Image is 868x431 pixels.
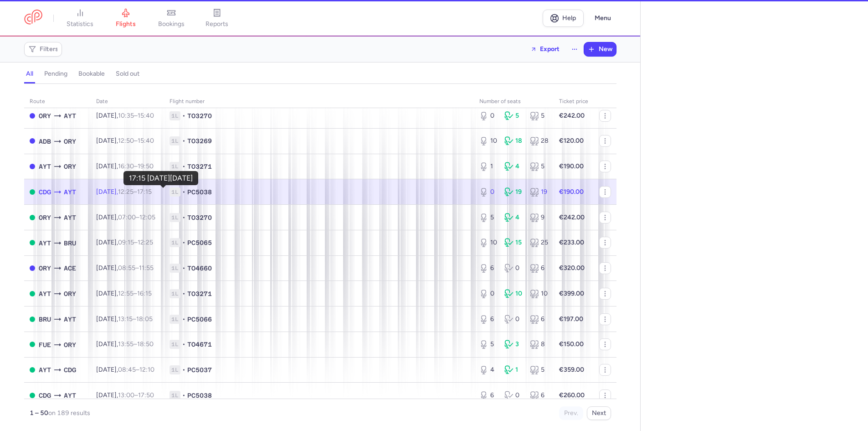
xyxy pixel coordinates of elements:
div: 6 [530,391,548,400]
div: 25 [530,238,548,247]
h4: sold out [116,70,139,78]
div: 5 [530,162,548,171]
span: CLOSED [30,113,35,119]
div: 15 [504,238,523,247]
span: Brussels Airport, Brussels, Belgium [39,314,51,324]
h4: pending [44,70,67,78]
span: 1L [169,391,180,400]
div: 5 [504,111,523,120]
time: 15:40 [138,112,154,119]
div: 5 [530,365,548,374]
th: number of seats [474,95,554,109]
div: 10 [479,136,498,145]
div: 1 [504,365,523,374]
span: AYT [64,390,76,400]
span: bookings [158,20,185,28]
span: PC5065 [187,238,212,247]
span: – [118,264,154,272]
div: 6 [479,264,498,273]
time: 11:55 [139,264,154,272]
span: TO3269 [187,136,212,145]
span: – [118,162,154,170]
span: Orly, Paris, France [64,340,76,350]
span: • [182,365,185,374]
div: 4 [479,365,498,374]
div: 28 [530,136,548,145]
time: 13:55 [118,340,134,348]
time: 12:50 [118,137,134,145]
span: 1L [169,289,180,298]
a: flights [103,8,149,28]
div: 5 [530,111,548,120]
span: • [182,264,185,273]
div: 6 [530,264,548,273]
time: 16:30 [118,162,134,170]
strong: €242.00 [559,112,585,119]
time: 18:05 [136,315,153,323]
div: 10 [479,238,498,247]
span: Help [562,15,576,21]
button: Next [587,406,611,420]
div: 5 [479,340,498,349]
div: 5 [479,213,498,222]
span: 1L [169,238,180,247]
span: • [182,391,185,400]
span: Orly, Paris, France [39,263,51,273]
span: 1L [169,213,180,222]
span: TO3270 [187,111,212,120]
span: PC5037 [187,365,212,374]
span: Lanzarote, Lanzarote, Spain [64,263,76,273]
span: [DATE], [96,264,154,272]
div: 10 [504,289,523,298]
span: TO3270 [187,213,212,222]
span: [DATE], [96,213,155,221]
a: Help [543,10,584,27]
div: 10 [530,289,548,298]
div: 6 [479,315,498,324]
th: route [24,95,91,109]
span: – [118,137,154,145]
span: Antalya, Antalya, Turkey [64,111,76,121]
span: 1L [169,111,180,120]
button: Prev. [559,406,583,420]
span: Antalya, Antalya, Turkey [39,289,51,299]
strong: 1 – 50 [30,409,48,417]
span: • [182,289,185,298]
div: 17:15 [DATE][DATE] [129,174,193,182]
div: 4 [504,213,523,222]
div: 0 [479,289,498,298]
span: TO3271 [187,162,212,171]
time: 08:45 [118,366,136,374]
div: 6 [530,315,548,324]
time: 13:15 [118,315,133,323]
strong: €120.00 [559,137,584,145]
span: Charles De Gaulle, Paris, France [64,365,76,375]
span: CLOSED [30,138,35,144]
time: 18:50 [137,340,154,348]
span: – [118,340,154,348]
div: 0 [504,391,523,400]
span: Adnan Menderes Airport, İzmir, Turkey [39,136,51,146]
strong: €242.00 [559,213,585,221]
span: New [599,46,612,53]
time: 16:15 [137,290,152,297]
span: 1L [169,365,180,374]
span: – [118,315,153,323]
span: [DATE], [96,391,154,399]
span: Antalya, Antalya, Turkey [64,314,76,324]
a: CitizenPlane red outlined logo [24,10,42,26]
span: • [182,111,185,120]
span: TO3271 [187,289,212,298]
button: Menu [589,10,616,27]
strong: €233.00 [559,239,584,246]
strong: €399.00 [559,290,584,297]
span: [DATE], [96,162,154,170]
a: statistics [57,8,103,28]
time: 17:50 [138,391,154,399]
span: PC5038 [187,391,212,400]
div: 0 [504,315,523,324]
time: 12:55 [118,290,134,297]
time: 15:40 [138,137,154,145]
span: BRU [64,238,76,248]
div: 0 [504,264,523,273]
